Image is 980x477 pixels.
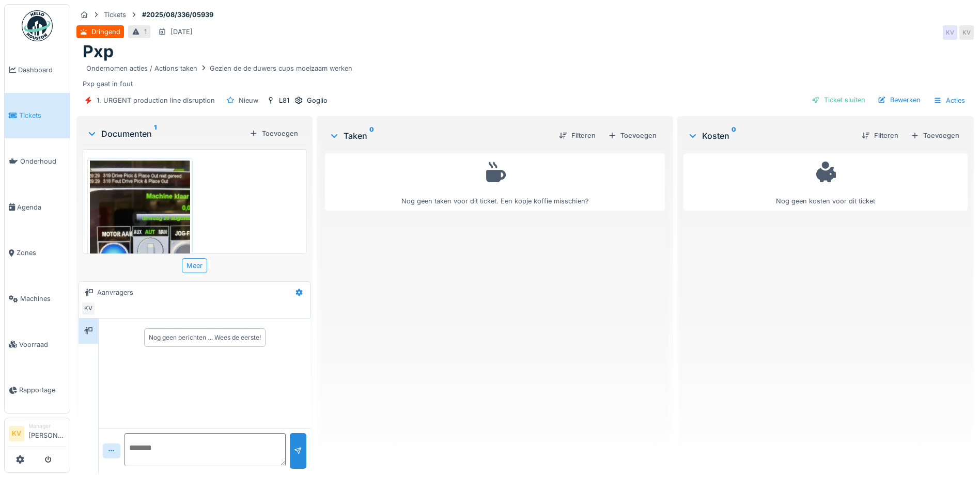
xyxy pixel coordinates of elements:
a: Dashboard [5,47,70,93]
span: Dashboard [18,65,66,75]
div: Toevoegen [907,129,963,142]
li: [PERSON_NAME] [28,422,66,444]
a: Tickets [5,93,70,139]
span: Voorraad [19,340,66,349]
h1: Pxp [83,42,114,61]
sup: 0 [732,130,736,142]
a: Voorraad [5,322,70,368]
div: Meer [182,258,207,273]
div: KV [959,25,974,40]
div: Ticket sluiten [807,93,869,107]
span: Onderhoud [20,156,66,166]
div: Aanvragers [97,288,133,297]
sup: 1 [154,128,157,140]
a: KV Manager[PERSON_NAME] [9,422,66,447]
div: Pxp gaat in fout [83,62,968,89]
span: Zones [17,248,66,258]
div: Goglio [307,96,328,105]
div: Documenten [87,128,245,140]
div: Nog geen berichten … Wees de eerste! [149,333,261,342]
div: Filteren [555,129,600,142]
div: Manager [28,422,66,430]
div: [DATE] [170,27,193,37]
div: Taken [329,130,551,142]
a: Zones [5,230,70,276]
div: KV [81,301,96,316]
div: Ondernomen acties / Actions taken Gezien de de duwers cups moeizaam werken [86,63,352,73]
div: Dringend [91,27,120,37]
div: 1. URGENT production line disruption [97,96,215,105]
div: Acties [929,93,970,108]
img: zrk8uvvl6fz3p46kv722yvssqjwv [90,161,190,294]
div: L81 [279,96,289,105]
div: Nog geen kosten voor dit ticket [690,158,961,206]
div: Nog geen taken voor dit ticket. Een kopje koffie misschien? [332,158,658,206]
div: KV [943,25,957,40]
div: Toevoegen [245,126,302,140]
span: Tickets [19,110,66,120]
sup: 0 [369,130,374,142]
a: Onderhoud [5,138,70,184]
span: Machines [20,294,66,304]
a: Rapportage [5,368,70,414]
li: KV [9,426,24,441]
a: Agenda [5,184,70,230]
a: Machines [5,276,70,322]
div: Bewerken [874,93,925,107]
div: Tickets [104,10,126,20]
strong: #2025/08/336/05939 [138,10,217,20]
img: Badge_color-CXgf-gQk.svg [22,10,53,41]
span: Agenda [17,202,66,212]
div: Kosten [688,130,853,142]
div: Toevoegen [604,129,661,142]
div: Nieuw [239,96,258,105]
div: Filteren [858,129,903,142]
div: 1 [144,27,147,37]
span: Rapportage [19,385,66,395]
